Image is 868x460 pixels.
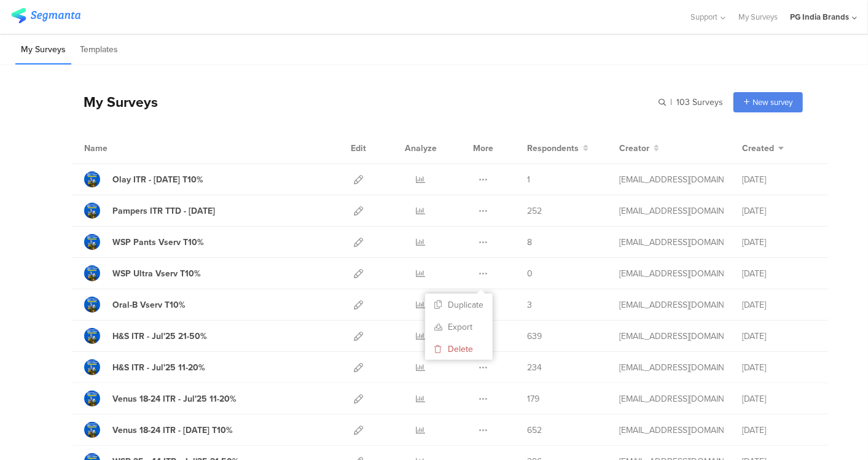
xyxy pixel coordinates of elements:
div: More [470,133,496,163]
button: Created [742,142,784,155]
span: Respondents [527,142,579,155]
div: kar.s.1@pg.com [619,392,724,405]
button: Creator [619,142,659,155]
span: 179 [527,392,539,405]
span: Support [691,11,718,23]
div: [DATE] [742,205,816,217]
div: Venus 18-24 ITR - Jul'25 11-20% [112,392,237,405]
span: New survey [753,96,792,108]
span: 103 Surveys [676,96,723,109]
a: Oral-B Vserv T10% [84,297,186,313]
a: Venus 18-24 ITR - [DATE] T10% [84,422,233,438]
a: WSP Pants Vserv T10% [84,234,204,250]
div: Edit [345,133,372,163]
button: Duplicate [425,294,493,316]
a: WSP Ultra Vserv T10% [84,265,201,281]
span: 0 [527,267,533,280]
div: kar.s.1@pg.com [619,361,724,374]
li: Templates [74,36,123,64]
div: kar.s.1@pg.com [619,236,724,249]
a: Olay ITR - [DATE] T10% [84,171,203,187]
div: Pampers ITR TTD - Aug'25 [112,205,215,217]
div: kar.s.1@pg.com [619,298,724,311]
a: H&S ITR - Jul'25 21-50% [84,328,207,344]
span: 8 [527,236,532,249]
div: Olay ITR - Sep'25 T10% [112,173,203,186]
div: [DATE] [742,267,816,280]
span: 639 [527,330,542,343]
div: My Surveys [71,92,158,112]
div: [DATE] [742,236,816,249]
div: Oral-B Vserv T10% [112,298,186,311]
div: H&S ITR - Jul'25 11-20% [112,361,205,374]
button: Delete [425,338,493,360]
a: H&S ITR - Jul'25 11-20% [84,359,205,375]
div: kar.s.1@pg.com [619,424,724,437]
span: 1 [527,173,530,186]
span: Creator [619,142,649,155]
div: PG India Brands [790,11,849,23]
div: kar.s.1@pg.com [619,330,724,343]
li: My Surveys [15,36,71,64]
div: kar.s.1@pg.com [619,205,724,217]
div: Name [84,142,158,155]
div: [DATE] [742,173,816,186]
a: Export [425,316,493,338]
div: [DATE] [742,361,816,374]
span: Created [742,142,774,155]
span: | [668,96,674,109]
button: Respondents [527,142,588,155]
a: Venus 18-24 ITR - Jul'25 11-20% [84,391,237,407]
div: [DATE] [742,298,816,311]
div: [DATE] [742,424,816,437]
span: 252 [527,205,542,217]
div: WSP Ultra Vserv T10% [112,267,201,280]
div: kar.s.1@pg.com [619,173,724,186]
span: 3 [527,298,532,311]
a: Pampers ITR TTD - [DATE] [84,203,215,219]
span: 234 [527,361,542,374]
span: 652 [527,424,542,437]
img: segmanta logo [11,8,80,23]
div: kar.s.1@pg.com [619,267,724,280]
div: H&S ITR - Jul'25 21-50% [112,330,207,343]
div: [DATE] [742,330,816,343]
div: WSP Pants Vserv T10% [112,236,204,249]
div: Venus 18-24 ITR - Jul'25 T10% [112,424,233,437]
div: [DATE] [742,392,816,405]
div: Analyze [402,133,439,163]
